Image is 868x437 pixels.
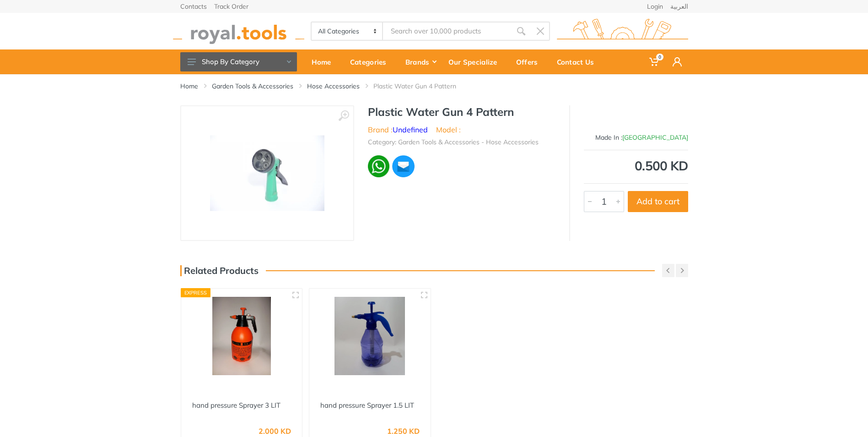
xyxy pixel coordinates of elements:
div: Offers [510,52,550,71]
div: Made In : [584,133,688,142]
div: Categories [344,52,399,71]
a: hand pressure Sprayer 3 LIT [192,401,280,410]
a: Contact Us [550,49,607,74]
h3: Related Products [180,265,259,276]
a: Home [305,49,344,74]
img: wa.webp [368,155,390,177]
img: Undefined [661,110,688,133]
img: 1.webp [320,384,340,400]
a: العربية [670,3,688,10]
img: Royal Tools - Plastic Water Gun 4 Pattern [210,136,324,211]
a: Categories [344,49,399,74]
span: [GEOGRAPHIC_DATA] [622,133,688,142]
li: Brand : [368,124,428,135]
h1: Plastic Water Gun 4 Pattern [368,105,555,119]
a: Contacts [180,3,207,10]
a: hand pressure Sprayer 1.5 LIT [320,401,414,410]
a: Home [180,82,198,91]
img: royal.tools Logo [557,19,688,44]
select: Category [312,22,383,40]
div: Our Specialize [442,52,510,71]
div: Express [181,288,211,297]
li: Model : [436,124,461,135]
a: Hose Accessories [307,82,360,91]
div: 2.000 KD [259,427,291,435]
a: Track Order [214,3,248,10]
a: Login [647,3,663,10]
img: Royal Tools - hand pressure Sprayer 1.5 LIT [318,297,422,375]
a: Our Specialize [442,49,510,74]
div: Contact Us [550,52,607,71]
nav: breadcrumb [180,82,688,91]
span: 0 [656,54,663,60]
li: Category: Garden Tools & Accessories - Hose Accessories [368,137,539,147]
a: Undefined [393,125,428,134]
img: Royal Tools - hand pressure Sprayer 3 LIT [189,297,294,375]
img: 1.webp [192,384,211,400]
input: Site search [383,22,511,41]
a: Garden Tools & Accessories [212,82,293,91]
img: royal.tools Logo [173,19,304,44]
button: Shop By Category [180,52,297,71]
div: 0.500 KD [584,159,688,172]
a: 0 [643,49,666,74]
div: Home [305,52,344,71]
button: Add to cart [628,191,688,212]
div: 1.250 KD [387,427,420,435]
img: ma.webp [391,154,415,178]
a: Offers [510,49,550,74]
li: Plastic Water Gun 4 Pattern [373,82,470,91]
div: Brands [399,52,442,71]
